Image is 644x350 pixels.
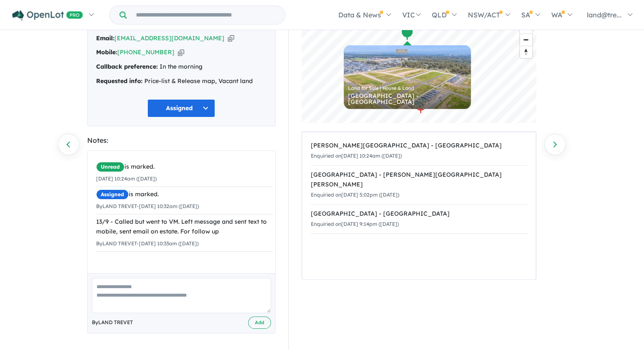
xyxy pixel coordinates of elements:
[96,62,267,72] div: In the morning
[520,34,532,46] span: Zoom out
[96,63,158,70] strong: Callback preference:
[96,203,199,209] small: By LAND TREVET - [DATE] 10:32am ([DATE])
[128,6,283,24] input: Try estate name, suburb, builder or developer
[96,189,273,200] div: is marked.
[311,170,527,190] div: [GEOGRAPHIC_DATA] - [PERSON_NAME][GEOGRAPHIC_DATA][PERSON_NAME]
[348,93,467,105] div: [GEOGRAPHIC_DATA] - [GEOGRAPHIC_DATA]
[520,33,532,46] button: Zoom out
[96,240,199,247] small: By LAND TREVET - [DATE] 10:33am ([DATE])
[311,204,527,234] a: [GEOGRAPHIC_DATA] - [GEOGRAPHIC_DATA]Enquiried on[DATE] 9:14pm ([DATE])
[178,48,184,57] button: Copy
[96,77,143,85] strong: Requested info:
[96,162,273,172] div: is marked.
[311,141,527,151] div: [PERSON_NAME][GEOGRAPHIC_DATA] - [GEOGRAPHIC_DATA]
[401,25,413,41] div: Map marker
[96,34,114,42] strong: Email:
[12,10,83,21] img: Openlot PRO Logo White
[96,217,273,237] div: 13/9 - Called but went to VM. Left message and sent text to mobile, sent email on estate. For fol...
[587,11,622,19] span: land@tre...
[520,46,532,58] button: Reset bearing to north
[87,135,276,146] div: Notes:
[96,175,157,182] small: [DATE] 10:24am ([DATE])
[92,318,133,327] span: By LAND TREVET
[117,48,174,56] a: [PHONE_NUMBER]
[311,221,399,227] small: Enquiried on [DATE] 9:14pm ([DATE])
[348,86,467,91] div: Land for Sale | House & Land
[311,192,399,198] small: Enquiried on [DATE] 5:02pm ([DATE])
[114,34,224,42] a: [EMAIL_ADDRESS][DOMAIN_NAME]
[147,99,215,117] button: Assigned
[311,153,402,159] small: Enquiried on [DATE] 10:24am ([DATE])
[96,189,129,200] span: Assigned
[248,317,271,329] button: Add
[311,209,527,219] div: [GEOGRAPHIC_DATA] - [GEOGRAPHIC_DATA]
[344,45,471,109] a: Land for Sale | House & Land [GEOGRAPHIC_DATA] - [GEOGRAPHIC_DATA]
[301,17,536,123] canvas: Map
[96,48,117,56] strong: Mobile:
[228,34,234,43] button: Copy
[96,76,267,86] div: Price-list & Release map, Vacant land
[311,165,527,205] a: [GEOGRAPHIC_DATA] - [PERSON_NAME][GEOGRAPHIC_DATA][PERSON_NAME]Enquiried on[DATE] 5:02pm ([DATE])
[311,136,527,166] a: [PERSON_NAME][GEOGRAPHIC_DATA] - [GEOGRAPHIC_DATA]Enquiried on[DATE] 10:24am ([DATE])
[96,162,124,172] span: Unread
